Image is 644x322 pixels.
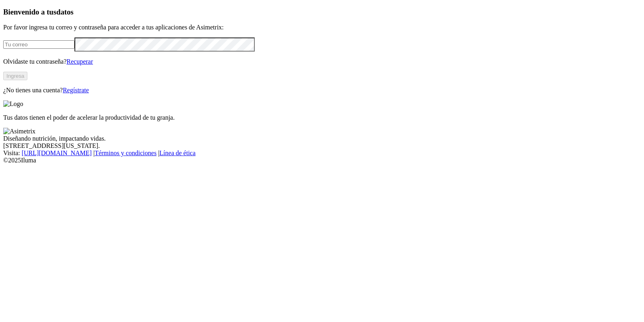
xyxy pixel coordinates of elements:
a: Regístrate [63,87,89,93]
a: Recuperar [66,58,93,65]
h3: Bienvenido a tus [3,8,641,17]
span: datos [56,8,74,16]
button: Ingresa [3,72,27,80]
img: Asimetrix [3,128,35,135]
a: [URL][DOMAIN_NAME] [22,150,92,156]
p: ¿No tienes una cuenta? [3,87,641,94]
p: Tus datos tienen el poder de acelerar la productividad de tu granja. [3,114,641,121]
div: Diseñando nutrición, impactando vidas. [3,135,641,142]
a: Términos y condiciones [95,150,157,156]
div: [STREET_ADDRESS][US_STATE]. [3,142,641,150]
div: Visita : | | [3,150,641,157]
img: Logo [3,100,23,108]
a: Línea de ética [159,150,196,156]
input: Tu correo [3,40,74,49]
p: Por favor ingresa tu correo y contraseña para acceder a tus aplicaciones de Asimetrix: [3,24,641,31]
p: Olvidaste tu contraseña? [3,58,641,65]
div: © 2025 Iluma [3,157,641,164]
